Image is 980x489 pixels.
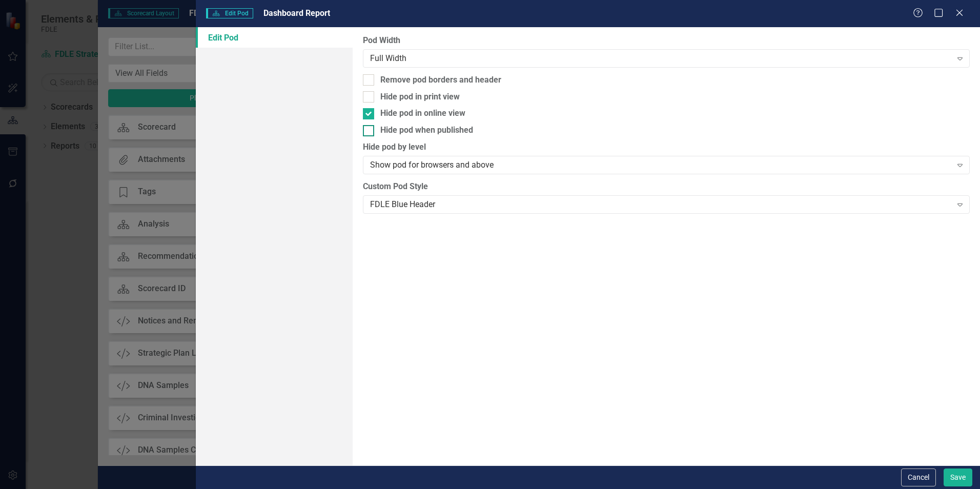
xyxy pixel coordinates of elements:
[380,91,460,103] div: Hide pod in print view
[944,468,972,486] button: Save
[363,35,970,47] label: Pod Width
[370,159,951,171] div: Show pod for browsers and above
[263,8,330,18] span: Dashboard Report
[901,468,936,486] button: Cancel
[370,198,951,210] div: FDLE Blue Header
[380,108,465,119] div: Hide pod in online view
[206,8,253,18] span: Edit Pod
[380,74,501,86] div: Remove pod borders and header
[196,27,353,48] a: Edit Pod
[370,52,951,64] div: Full Width
[380,125,473,136] div: Hide pod when published
[363,181,970,193] label: Custom Pod Style
[363,141,970,153] label: Hide pod by level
